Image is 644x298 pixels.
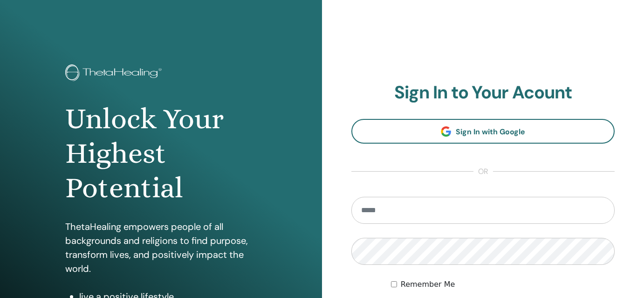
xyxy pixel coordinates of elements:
a: Sign In with Google [351,119,615,144]
p: ThetaHealing empowers people of all backgrounds and religions to find purpose, transform lives, a... [65,220,257,276]
label: Remember Me [401,279,455,290]
span: or [473,166,493,177]
div: Keep me authenticated indefinitely or until I manually logout [391,279,615,290]
span: Sign In with Google [456,127,525,137]
h2: Sign In to Your Acount [351,82,615,104]
h1: Unlock Your Highest Potential [65,102,257,206]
